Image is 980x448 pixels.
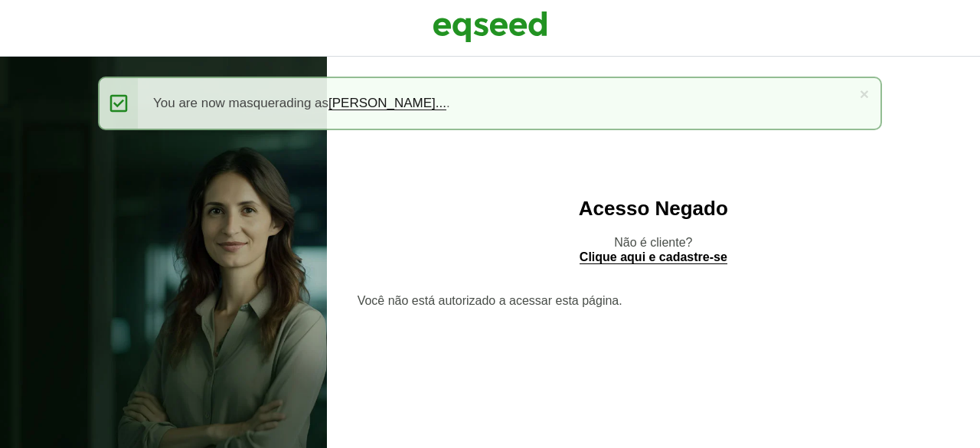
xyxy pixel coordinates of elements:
[98,77,882,130] div: You are now masquerading as .
[433,8,547,46] img: EqSeed Logo
[580,251,727,264] a: Clique aqui e cadastre-se
[860,86,869,102] a: ×
[358,235,949,264] p: Não é cliente?
[358,198,949,220] h2: Acesso Negado
[358,295,949,307] section: Você não está autorizado a acessar esta página.
[328,96,446,110] a: [PERSON_NAME]...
